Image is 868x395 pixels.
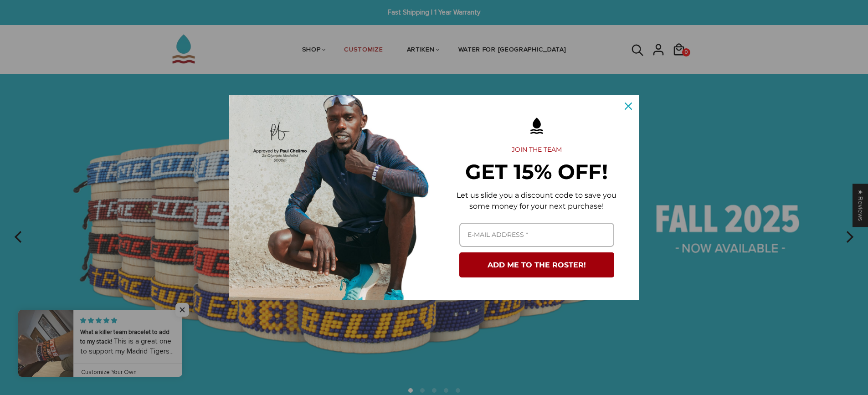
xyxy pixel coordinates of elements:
p: Let us slide you a discount code to save you some money for your next purchase! [449,190,625,212]
svg: close icon [625,103,632,110]
button: ADD ME TO THE ROSTER! [459,252,614,277]
button: Close [617,95,639,117]
strong: GET 15% OFF! [465,159,608,184]
h2: JOIN THE TEAM [449,146,625,154]
input: Email field [459,223,614,247]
